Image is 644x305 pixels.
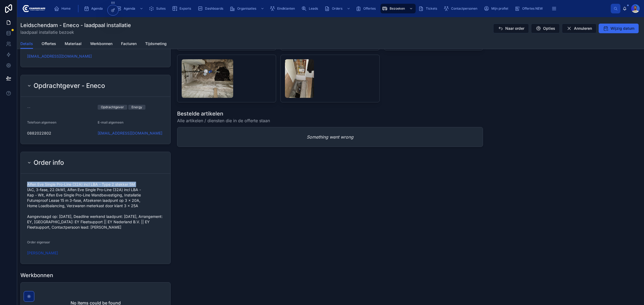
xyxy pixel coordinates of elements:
[121,41,137,46] span: Facturen
[493,24,529,33] button: Naar order
[182,59,233,98] img: kruipruimte.jpg
[90,41,112,46] span: Werkbonnen
[65,39,82,50] a: Materiaal
[177,110,270,117] h1: Bestelde artikelen
[531,24,560,33] button: Opties
[451,6,477,11] span: Contactpersonen
[196,4,227,13] a: Dashboards
[20,271,53,279] h1: Werkbonnen
[98,120,123,124] span: E-mail algemeen
[442,4,481,13] a: Contactpersonen
[42,39,56,50] a: Offertes
[42,41,56,46] span: Offertes
[599,24,639,33] button: Wijzig datum
[390,6,405,11] span: Bezoeken
[20,21,131,29] h1: Leidschendam - Eneco - laadpaal installatie
[91,6,103,11] span: Agenda
[307,134,353,140] em: Something went wrong
[101,105,124,110] div: Opdrachtgever
[562,24,597,33] button: Annuleren
[417,4,441,13] a: Tickets
[52,4,74,13] a: Home
[27,250,58,256] a: [PERSON_NAME]
[90,39,112,50] a: Werkbonnen
[27,120,56,124] span: Telefoon algemeen
[20,29,131,35] span: laadpaal installatie bezoek
[300,4,322,13] a: Leads
[115,4,146,13] a: Agenda
[20,41,33,46] span: Details
[27,131,93,136] span: 0882022802
[354,4,379,13] a: Offertes
[20,39,33,49] a: Details
[237,6,256,11] span: Organisaties
[98,131,162,136] a: [EMAIL_ADDRESS][DOMAIN_NAME]
[50,3,611,14] div: scrollable content
[27,105,30,110] span: --
[34,81,105,90] h2: Opdrachtgever - Eneco
[27,54,92,59] a: [EMAIL_ADDRESS][DOMAIN_NAME]
[426,6,437,11] span: Tickets
[380,4,416,13] a: Bezoeken
[309,6,318,11] span: Leads
[332,6,342,11] span: Orders
[228,4,267,13] a: Organisaties
[131,105,142,110] div: Energy
[156,6,166,11] span: Suites
[285,59,314,98] img: meterkastkruipruimte.jpg
[363,6,376,11] span: Offertes
[61,6,71,11] span: Home
[21,4,45,13] img: App logo
[277,6,295,11] span: Eindklanten
[27,182,164,230] span: Alfen Eve Single Pro-Line (32A) incl LBA - Type 2 stekker 5M (AC, 3-fase, 22.0kW), Alfen Eve Sing...
[205,6,223,11] span: Dashboards
[34,158,64,167] h2: Order info
[513,4,547,13] a: Offertes NEW
[27,240,50,244] span: Order eigenaar
[147,4,169,13] a: Suites
[177,117,270,124] span: Alle artikelen / diensten die in de offerte staan
[543,26,555,31] span: Opties
[124,6,135,11] span: Agenda
[82,4,114,13] a: Agenda
[505,26,524,31] span: Naar order
[121,39,137,50] a: Facturen
[522,6,543,11] span: Offertes NEW
[170,4,195,13] a: Exports
[145,39,167,50] a: Tijdsmeting
[610,26,634,31] span: Wijzig datum
[268,4,299,13] a: Eindklanten
[145,41,167,46] span: Tijdsmeting
[574,26,592,31] span: Annuleren
[482,4,512,13] a: Mijn profiel
[491,6,508,11] span: Mijn profiel
[65,41,82,46] span: Materiaal
[180,6,191,11] span: Exports
[323,4,353,13] a: Orders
